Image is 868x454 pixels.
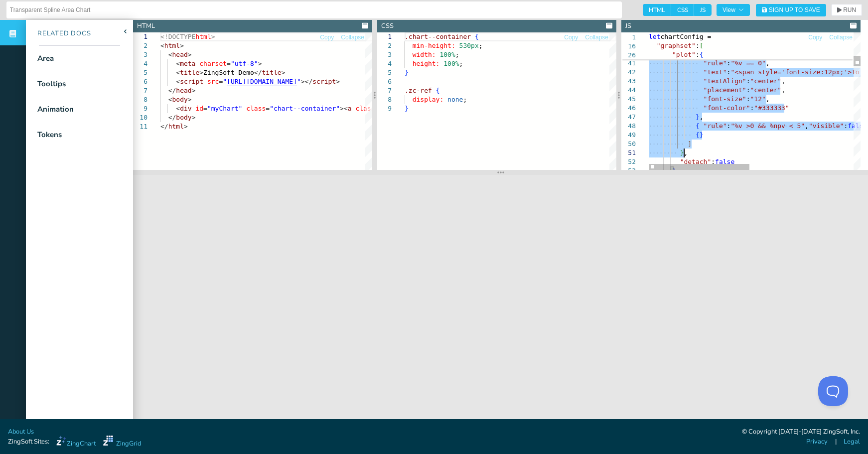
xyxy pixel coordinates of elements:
[168,123,184,130] span: html
[700,131,704,139] span: }
[172,51,187,58] span: head
[696,113,700,121] span: }
[133,50,147,59] div: 3
[805,122,809,130] span: ,
[781,77,785,85] span: ,
[172,96,187,103] span: body
[355,105,375,112] span: class
[320,34,334,40] span: Copy
[8,437,49,447] span: ZingSoft Sites:
[168,96,172,103] span: <
[621,131,636,140] div: 49
[176,60,180,67] span: <
[621,113,636,122] div: 47
[192,87,196,94] span: >
[227,60,231,67] span: =
[684,149,688,156] span: ,
[808,34,822,40] span: Copy
[301,78,312,85] span: ></
[180,105,191,112] span: div
[377,68,392,77] div: 5
[704,77,746,85] span: "textAlign"
[700,42,704,49] span: [
[756,4,826,16] button: Sign Up to Save
[459,60,463,67] span: ;
[621,86,636,95] div: 44
[176,114,191,121] span: body
[742,427,860,437] div: © Copyright [DATE]-[DATE] ZingSoft, Inc.
[621,68,636,77] div: 42
[621,122,636,131] div: 48
[188,96,192,103] span: >
[133,59,147,68] div: 4
[643,4,671,16] span: HTML
[207,105,242,112] span: "myChart"
[203,69,254,76] span: ZingSoft Demo
[443,60,459,67] span: 100%
[319,33,334,42] button: Copy
[133,86,147,95] div: 7
[211,33,215,40] span: >
[754,104,789,112] span: "#333333"
[625,21,631,31] div: JS
[680,158,712,165] span: "detach"
[377,50,392,59] div: 3
[381,21,394,31] div: CSS
[621,95,636,104] div: 45
[176,78,180,85] span: <
[192,114,196,121] span: >
[37,53,54,64] div: Area
[715,158,734,165] span: false
[766,59,770,67] span: ,
[180,78,203,85] span: script
[621,59,636,68] div: 41
[717,4,750,16] button: View
[455,51,459,58] span: ;
[818,376,848,406] iframe: Toggle Customer Support
[405,87,432,94] span: .zc-ref
[8,427,34,437] a: About Us
[564,33,579,42] button: Copy
[621,77,636,86] div: 43
[377,41,392,50] div: 2
[746,77,750,85] span: :
[223,78,227,85] span: "
[340,33,365,42] button: Collapse
[750,86,782,94] span: "center"
[696,51,700,58] span: :
[808,33,823,42] button: Copy
[270,105,340,112] span: "chart--container"
[231,60,258,67] span: "utf-8"
[436,87,440,94] span: {
[377,59,392,68] div: 4
[377,95,392,104] div: 8
[730,59,765,67] span: "%v == 0"
[103,436,141,449] a: ZingGrid
[133,175,868,429] iframe: Your browser does not support iframes.
[704,68,727,76] span: "text"
[700,51,704,58] span: {
[195,33,211,40] span: html
[254,69,262,76] span: </
[700,113,704,121] span: ,
[219,78,223,85] span: =
[341,34,364,40] span: Collapse
[176,87,191,94] span: head
[688,140,692,148] span: ]
[704,59,727,67] span: "rule"
[680,149,684,156] span: }
[133,95,147,104] div: 8
[844,122,848,130] span: :
[711,158,715,165] span: :
[133,104,147,113] div: 9
[180,60,195,67] span: meta
[621,104,636,113] div: 46
[199,69,203,76] span: >
[266,105,270,112] span: =
[746,86,750,94] span: :
[180,69,199,76] span: title
[413,51,436,58] span: width:
[671,4,694,16] span: CSS
[37,104,74,115] div: Animation
[829,34,853,40] span: Collapse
